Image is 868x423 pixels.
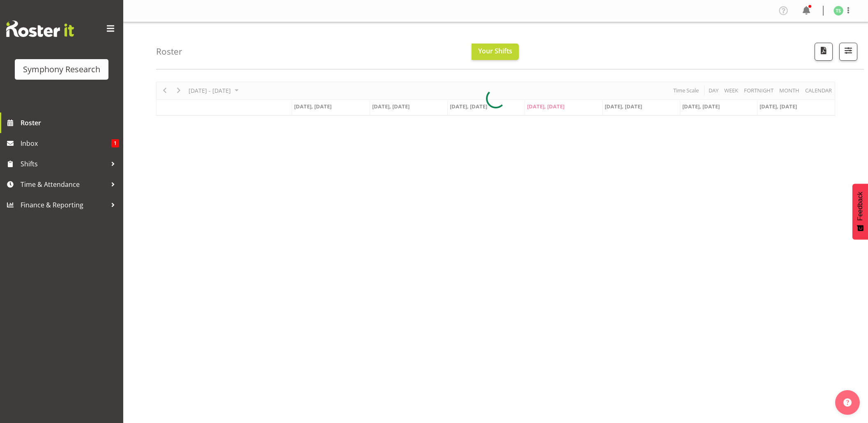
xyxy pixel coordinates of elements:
span: Finance & Reporting [21,199,107,211]
button: Your Shifts [472,44,519,60]
button: Download a PDF of the roster according to the set date range. [815,43,833,61]
span: Roster [21,117,119,129]
button: Filter Shifts [839,43,857,61]
img: Rosterit website logo [6,21,74,37]
img: help-xxl-2.png [843,398,852,407]
span: Inbox [21,137,111,149]
span: Your Shifts [478,46,512,55]
span: 1 [111,139,119,147]
span: Shifts [21,158,107,170]
span: Feedback [856,192,864,221]
span: Time & Attendance [21,178,107,191]
h4: Roster [156,47,182,56]
img: tanya-stebbing1954.jpg [833,6,843,16]
div: Symphony Research [23,63,100,76]
button: Feedback - Show survey [852,184,868,239]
